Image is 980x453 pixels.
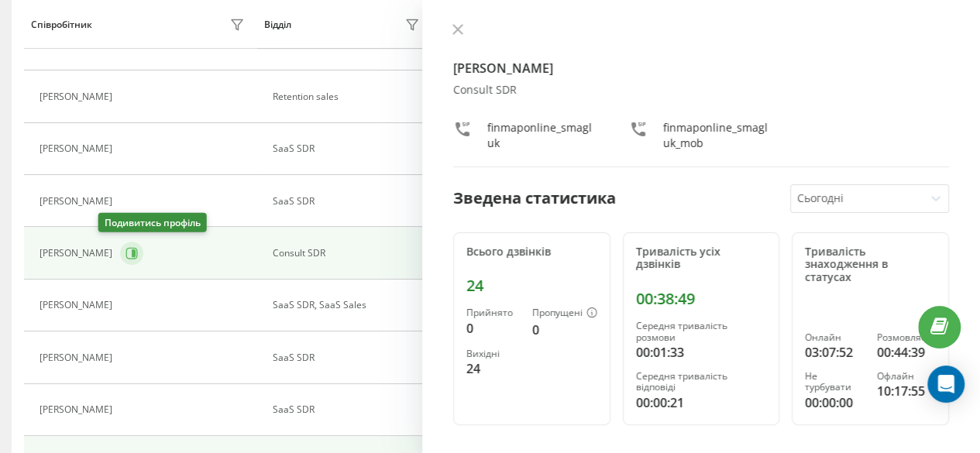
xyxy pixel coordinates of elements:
[466,307,520,318] div: Прийнято
[453,59,949,77] h4: [PERSON_NAME]
[40,91,116,102] div: [PERSON_NAME]
[636,371,767,393] div: Середня тривалість відповіді
[466,319,520,338] div: 0
[663,120,774,151] div: finmaponline_smagluk_mob
[98,213,207,232] div: Подивитись профіль
[273,39,424,50] div: Consult Sales
[273,300,424,311] div: SaaS SDR, SaaS Sales
[877,332,936,343] div: Розмовляє
[877,382,936,400] div: 10:17:55
[636,290,767,308] div: 00:38:49
[636,321,767,343] div: Середня тривалість розмови
[40,143,116,154] div: [PERSON_NAME]
[532,307,597,320] div: Пропущені
[805,332,864,343] div: Онлайн
[40,39,116,50] div: [PERSON_NAME]
[453,187,616,210] div: Зведена статистика
[264,19,291,30] div: Відділ
[273,143,424,154] div: SaaS SDR
[927,365,965,403] div: Open Intercom Messenger
[40,248,116,259] div: [PERSON_NAME]
[636,245,767,272] div: Тривалість усіх дзвінків
[805,393,864,412] div: 00:00:00
[636,343,767,362] div: 00:01:33
[487,120,598,151] div: finmaponline_smagluk
[40,300,116,311] div: [PERSON_NAME]
[273,91,424,102] div: Retention sales
[466,245,597,259] div: Всього дзвінків
[805,245,936,284] div: Тривалість знаходження в статусах
[805,343,864,362] div: 03:07:52
[466,276,597,295] div: 24
[31,19,92,30] div: Співробітник
[273,352,424,363] div: SaaS SDR
[453,84,949,97] div: Consult SDR
[273,248,424,259] div: Consult SDR
[40,352,116,363] div: [PERSON_NAME]
[466,348,520,359] div: Вихідні
[805,371,864,393] div: Не турбувати
[532,321,597,339] div: 0
[636,393,767,412] div: 00:00:21
[273,404,424,415] div: SaaS SDR
[466,359,520,378] div: 24
[40,196,116,207] div: [PERSON_NAME]
[877,343,936,362] div: 00:44:39
[273,196,424,207] div: SaaS SDR
[877,371,936,382] div: Офлайн
[40,404,116,415] div: [PERSON_NAME]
